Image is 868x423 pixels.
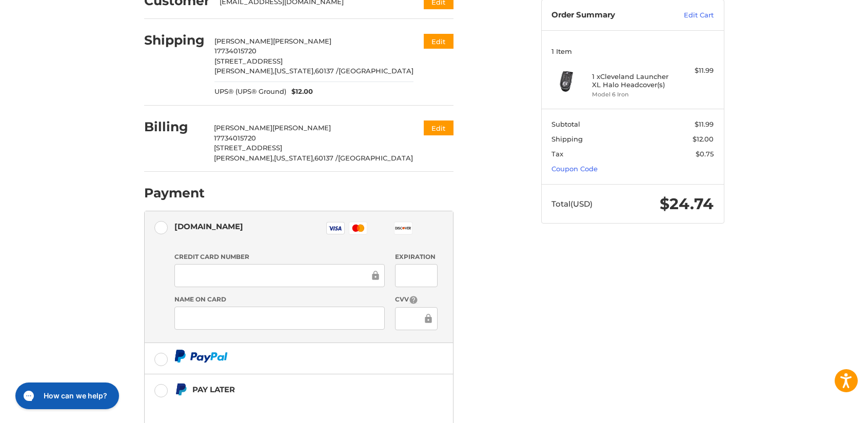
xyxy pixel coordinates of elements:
[551,10,662,21] h3: Order Summary
[10,379,122,413] iframe: Gorgias live chat messenger
[174,383,187,396] img: Pay Later icon
[424,120,453,135] button: Edit
[214,134,256,142] span: 17734015720
[174,295,385,304] label: Name on Card
[592,72,670,89] h4: 1 x Cleveland Launcher XL Halo Headcover(s)
[551,199,593,209] span: Total (USD)
[551,135,583,143] span: Shipping
[272,124,331,132] span: [PERSON_NAME]
[214,67,274,75] span: [PERSON_NAME],
[315,67,339,75] span: 60137 /
[174,350,228,362] img: PayPal icon
[314,154,338,162] span: 60137 /
[424,34,453,49] button: Edit
[286,87,313,97] span: $12.00
[214,87,286,97] span: UPS® (UPS® Ground)
[273,37,331,45] span: [PERSON_NAME]
[174,218,243,235] div: [DOMAIN_NAME]
[174,398,389,414] iframe: PayPal Message 1
[339,67,413,75] span: [GEOGRAPHIC_DATA]
[551,120,580,128] span: Subtotal
[274,67,315,75] span: [US_STATE],
[214,57,283,65] span: [STREET_ADDRESS]
[338,154,413,162] span: [GEOGRAPHIC_DATA]
[214,47,257,55] span: 17734015720
[274,154,314,162] span: [US_STATE],
[395,252,438,261] label: Expiration
[214,154,274,162] span: [PERSON_NAME],
[693,135,714,143] span: $12.00
[673,66,714,76] div: $11.99
[551,165,598,173] a: Coupon Code
[551,47,714,55] h3: 1 Item
[214,124,272,132] span: [PERSON_NAME]
[174,252,385,261] label: Credit Card Number
[214,37,273,45] span: [PERSON_NAME]
[695,120,714,128] span: $11.99
[395,295,438,305] label: CVV
[662,10,714,21] a: Edit Cart
[696,150,714,158] span: $0.75
[214,144,282,152] span: [STREET_ADDRESS]
[144,119,204,135] h2: Billing
[592,90,670,99] li: Model 6 Iron
[144,185,205,201] h2: Payment
[660,194,714,213] span: $24.74
[551,150,563,158] span: Tax
[144,32,205,48] h2: Shipping
[192,381,389,398] div: Pay Later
